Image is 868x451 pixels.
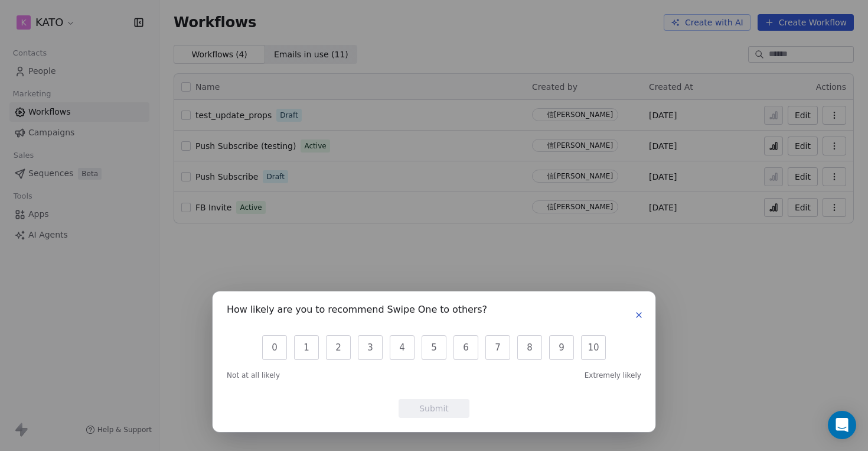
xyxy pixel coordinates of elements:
button: 2 [326,335,351,360]
span: Not at all likely [227,371,280,380]
button: 5 [422,335,446,360]
button: Submit [399,399,469,418]
button: 1 [294,335,319,360]
button: 7 [485,335,510,360]
button: 10 [581,335,606,360]
button: 3 [358,335,383,360]
button: 8 [517,335,542,360]
button: 0 [262,335,287,360]
span: Extremely likely [585,371,641,380]
button: 9 [549,335,574,360]
button: 6 [453,335,478,360]
h1: How likely are you to recommend Swipe One to others? [227,306,487,317]
button: 4 [390,335,415,360]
